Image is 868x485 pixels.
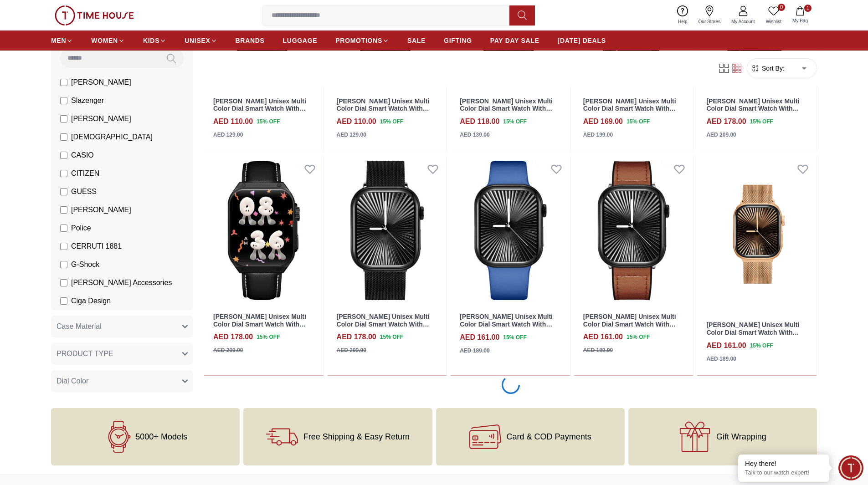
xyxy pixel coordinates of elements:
[673,4,693,27] a: Help
[460,347,489,355] div: AED 189.00
[71,77,131,88] span: [PERSON_NAME]
[407,36,426,45] span: SALE
[71,204,131,215] span: [PERSON_NAME]
[778,4,785,11] span: 0
[56,321,102,332] span: Case Material
[490,36,539,45] span: PAY DAY SALE
[60,115,67,123] input: [PERSON_NAME]
[706,321,799,351] a: [PERSON_NAME] Unisex Multi Color Dial Smart Watch With Interchangeable Strap-KA10PRO-RSBMK
[337,346,366,354] div: AED 209.00
[257,117,280,126] span: 15 % OFF
[697,155,817,314] img: Kenneth Scott Unisex Multi Color Dial Smart Watch With Interchangeable Strap-KA10PRO-RSBMK
[236,32,265,49] a: BRANDS
[583,131,613,139] div: AED 199.00
[444,32,472,49] a: GIFTING
[503,117,526,126] span: 15 % OFF
[60,243,67,250] input: CERRUTI 1881
[51,32,73,49] a: MEN
[407,32,426,49] a: SALE
[213,97,310,128] a: [PERSON_NAME] Unisex Multi Color Dial Smart Watch With Interchangeable Strap-KG10SE-XSBBL
[51,316,193,337] button: Case Material
[60,97,67,104] input: Slazenger
[60,206,67,214] input: [PERSON_NAME]
[789,17,812,24] span: My Bag
[444,36,472,45] span: GIFTING
[71,241,122,252] span: CERRUTI 1881
[71,95,104,106] span: Slazenger
[60,79,67,86] input: [PERSON_NAME]
[185,36,210,45] span: UNISEX
[71,259,99,270] span: G-Shock
[507,432,591,441] span: Card & COD Payments
[56,376,88,387] span: Dial Color
[213,313,309,343] a: [PERSON_NAME] Unisex Multi Color Dial Smart Watch With Interchangeable Strap-KCRV10-XSBBB
[303,432,410,441] span: Free Shipping & Easy Return
[745,469,822,477] p: Talk to our watch expert!
[71,186,97,197] span: GUESS
[804,5,812,12] span: 1
[583,332,623,342] h4: AED 161.00
[60,152,67,159] input: CASIO
[451,155,570,306] img: Kenneth Scott Unisex Multi Color Dial Smart Watch With Interchangeable Strap-KA10PROMX-BSBBL
[257,333,280,341] span: 15 % OFF
[760,4,787,27] a: 0Wishlist
[706,116,746,127] h4: AED 178.00
[91,32,125,49] a: WOMEN
[558,32,606,49] a: [DATE] DEALS
[745,459,822,468] div: Hey there!
[143,36,159,45] span: KIDS
[71,296,111,306] span: Ciga Design
[60,170,67,177] input: CITIZEN
[60,279,67,286] input: [PERSON_NAME] Accessories
[460,97,556,128] a: [PERSON_NAME] Unisex Multi Color Dial Smart Watch With Interchangeable Strap-KG10SE-XSBBD
[460,131,489,139] div: AED 139.00
[380,333,403,341] span: 15 % OFF
[706,355,736,363] div: AED 189.00
[283,36,318,45] span: LUGGAGE
[706,340,746,351] h4: AED 161.00
[328,155,447,306] img: Kenneth Scott Unisex Multi Color Dial Smart Watch With Interchangeable Strap-KA10PROMX-BSBMB
[787,5,813,26] button: 1My Bag
[706,97,802,128] a: [PERSON_NAME] Unisex Multi Color Dial Smart Watch With Interchangeable Strap-KCRV10-XSBBE
[60,261,67,268] input: G-Shock
[583,97,679,128] a: [PERSON_NAME] Unisex Multi Color Dial Smart Watch With Interchangeable Strap-KCRV10-XSBBX
[71,168,99,179] span: CITIZEN
[583,346,613,354] div: AED 189.00
[335,36,382,45] span: PROMOTIONS
[71,150,94,161] span: CASIO
[51,370,193,392] button: Dial Color
[283,32,318,49] a: LUGGAGE
[716,432,766,441] span: Gift Wrapping
[213,346,243,354] div: AED 209.00
[204,155,324,306] img: Kenneth Scott Unisex Multi Color Dial Smart Watch With Interchangeable Strap-KCRV10-XSBBB
[337,97,433,128] a: [PERSON_NAME] Unisex Multi Color Dial Smart Watch With Interchangeable Strap-KG10SE-XSBBH
[143,32,166,49] a: KIDS
[490,32,539,49] a: PAY DAY SALE
[706,131,736,139] div: AED 209.00
[574,155,693,306] img: Kenneth Scott Unisex Multi Color Dial Smart Watch With Interchangeable Strap-KA10PROMX-BSBBD
[380,117,403,126] span: 15 % OFF
[760,64,785,73] span: Sort By:
[55,5,134,26] img: ...
[337,131,366,139] div: AED 129.00
[60,297,67,305] input: Ciga Design
[460,332,499,343] h4: AED 161.00
[71,132,153,143] span: [DEMOGRAPHIC_DATA]
[71,277,172,288] span: [PERSON_NAME] Accessories
[135,432,187,441] span: 5000+ Models
[60,133,67,141] input: [DEMOGRAPHIC_DATA]
[762,18,785,25] span: Wishlist
[750,117,773,126] span: 15 % OFF
[51,36,66,45] span: MEN
[56,348,113,359] span: PRODUCT TYPE
[838,455,863,480] div: Chat Widget
[337,313,430,343] a: [PERSON_NAME] Unisex Multi Color Dial Smart Watch With Interchangeable Strap-KA10PROMX-BSBMB
[236,36,265,45] span: BRANDS
[627,333,650,341] span: 15 % OFF
[695,18,724,25] span: Our Stores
